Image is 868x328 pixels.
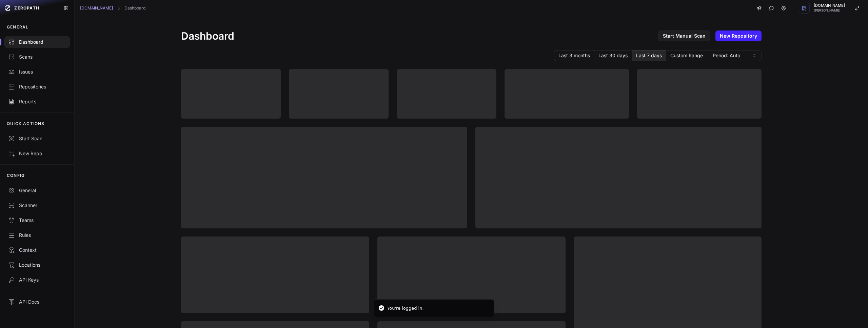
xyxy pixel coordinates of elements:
[387,305,424,312] div: You're logged in.
[7,24,28,30] p: GENERAL
[8,232,66,239] div: Rules
[666,50,707,61] button: Custom Range
[8,247,66,253] div: Context
[8,276,66,283] div: API Keys
[116,6,121,11] svg: chevron right,
[8,39,66,45] div: Dashboard
[8,299,66,305] div: API Docs
[8,202,66,209] div: Scanner
[8,187,66,194] div: General
[814,9,845,12] span: [PERSON_NAME]
[124,5,145,11] a: Dashboard
[3,3,58,14] a: ZEROPATH
[8,83,66,90] div: Repositories
[715,30,762,41] a: New Repository
[80,5,113,11] a: [DOMAIN_NAME]
[8,98,66,105] div: Reports
[658,30,710,41] a: Start Manual Scan
[814,4,845,7] span: [DOMAIN_NAME]
[632,50,666,61] button: Last 7 days
[8,68,66,75] div: Issues
[7,121,45,126] p: QUICK ACTIONS
[7,173,25,178] p: CONFIG
[8,262,66,268] div: Locations
[14,5,39,11] span: ZEROPATH
[752,53,757,58] svg: caret sort,
[181,30,234,42] h1: Dashboard
[594,50,632,61] button: Last 30 days
[554,50,594,61] button: Last 3 months
[8,217,66,224] div: Teams
[713,52,740,59] span: Period: Auto
[8,135,66,142] div: Start Scan
[8,54,66,60] div: Scans
[80,5,145,11] nav: breadcrumb
[8,150,66,157] div: New Repo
